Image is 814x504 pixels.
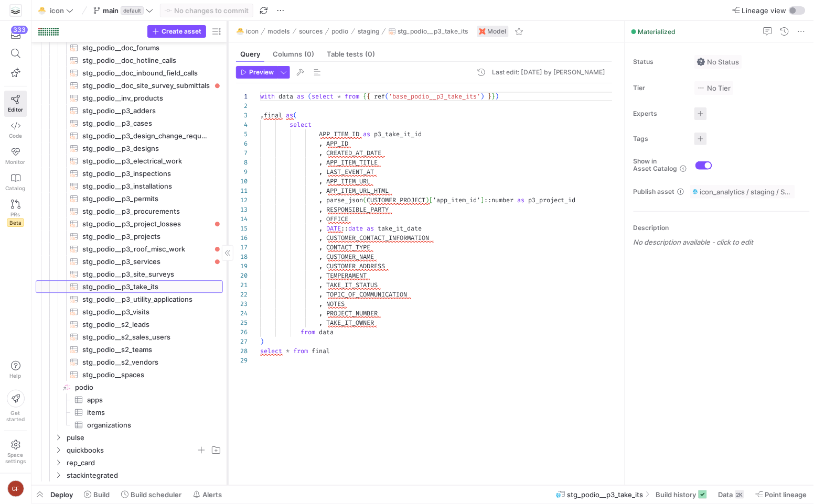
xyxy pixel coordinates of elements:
[319,224,323,233] span: ,
[319,262,323,270] span: ,
[319,271,323,280] span: ,
[236,167,248,177] div: 9
[260,347,282,355] span: select
[273,51,314,58] span: Columns
[4,386,27,426] button: Getstarted
[385,92,389,101] span: (
[237,28,244,35] span: 🐣
[236,261,248,271] div: 19
[319,328,334,336] span: data
[4,2,27,19] a: https://storage.googleapis.com/y42-prod-data-exchange/images/Yf2Qvegn13xqq0DljGMI0l8d5Zqtiw36EXr8...
[9,133,22,139] span: Code
[319,168,323,176] span: ,
[319,177,323,185] span: ,
[694,81,734,95] button: No tierNo Tier
[304,51,314,58] span: (0)
[367,224,374,233] span: as
[326,205,389,214] span: RESPONSIBLE_PARTY
[326,309,378,317] span: PROJECT_NUMBER
[236,252,248,261] div: 18
[236,120,248,129] div: 4
[50,490,73,499] span: Deploy
[260,111,264,119] span: ,
[260,337,264,346] span: )
[355,25,382,38] button: staging
[236,158,248,167] div: 8
[9,372,22,379] span: Help
[363,196,367,204] span: (
[236,205,248,214] div: 13
[319,130,359,138] span: APP_ITEM_ID
[319,205,323,214] span: ,
[319,187,323,195] span: ,
[293,111,297,119] span: (
[378,224,422,233] span: take_it_date
[374,92,385,101] span: ref
[345,92,359,101] span: from
[697,58,740,66] span: No Status
[4,91,27,117] a: Editor
[735,490,744,499] div: 2K
[714,486,749,503] button: Data2K
[700,188,792,196] span: icon_analytics / staging / STG_PODIO__P3_TAKE_ITS
[319,158,323,167] span: ,
[495,92,499,101] span: )
[236,327,248,337] div: 26
[4,117,27,143] a: Code
[202,490,222,499] span: Alerts
[319,215,323,223] span: ,
[236,356,248,365] div: 29
[528,196,576,204] span: p3_project_id
[116,486,186,503] button: Build scheduler
[4,143,27,169] a: Monitor
[36,4,76,17] button: 🐣icon
[326,187,389,195] span: APP_ITEM_URL_HTML
[265,25,293,38] button: models
[326,262,385,270] span: CUSTOMER_ADDRESS
[697,58,705,66] img: No status
[319,290,323,299] span: ,
[319,149,323,157] span: ,
[567,490,644,499] span: stg_podio__p3_take_its
[327,51,375,58] span: Table tests
[246,28,259,35] span: icon
[240,51,260,58] span: Query
[50,6,64,15] span: icon
[236,280,248,290] div: 21
[299,28,323,35] span: sources
[236,309,248,318] div: 24
[751,486,812,503] button: Point lineage
[488,92,491,101] span: }
[765,490,807,499] span: Point lineage
[236,177,248,186] div: 10
[236,346,248,356] div: 28
[301,328,315,336] span: from
[236,129,248,139] div: 5
[236,66,277,79] button: Preview
[4,195,27,231] a: PRsBeta
[367,196,425,204] span: CUSTOMER_PROJECT
[279,92,293,101] span: data
[517,196,524,204] span: as
[363,130,370,138] span: as
[341,224,348,233] span: ::
[365,51,375,58] span: (0)
[326,253,374,261] span: CUSTOMER_NAME
[236,214,248,224] div: 14
[236,290,248,299] div: 22
[234,25,261,38] button: 🐣icon
[260,92,275,101] span: with
[491,196,513,204] span: number
[319,243,323,251] span: ,
[236,224,248,233] div: 15
[38,7,46,14] span: 🐣
[326,139,348,148] span: APP_ID
[326,168,374,176] span: LAST_EVENT_AT
[429,196,433,204] span: [
[236,186,248,195] div: 11
[319,281,323,289] span: ,
[131,490,181,499] span: Build scheduler
[326,290,407,299] span: TOPIC_OF_COMMUNICATION
[326,196,363,204] span: parse_json
[297,92,304,101] span: as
